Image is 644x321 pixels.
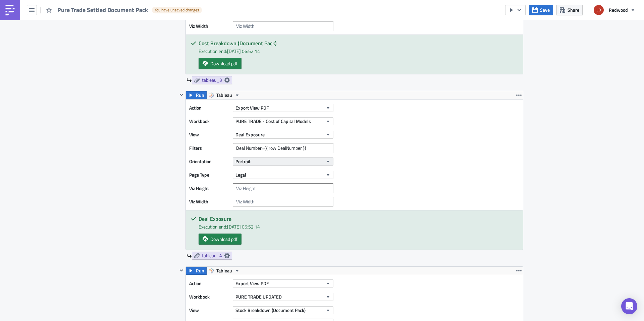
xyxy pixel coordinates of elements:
[189,116,229,126] label: Workbook
[233,171,333,179] button: Legal
[556,5,583,15] button: Share
[189,170,229,180] label: Page Type
[233,117,333,125] button: PURE TRADE - Cost of Capital Models
[235,293,282,300] span: PURE TRADE UPDATED
[206,267,242,275] button: Tableau
[189,305,229,315] label: View
[609,6,628,13] span: Redwood
[235,131,265,138] span: Deal Exposure
[192,76,232,84] a: tableau_3
[137,16,184,21] strong: {{ row.DealNumber }}
[235,118,311,125] span: PURE TRADE - Cost of Capital Models
[206,91,242,99] button: Tableau
[3,3,320,7] p: Hi,
[177,91,185,99] button: Hide content
[235,171,246,178] span: Legal
[210,60,237,67] span: Download pdf
[233,104,333,112] button: Export View PDF
[199,223,518,230] div: Execution end: [DATE] 06:52:14
[186,91,207,99] button: Run
[199,41,518,46] h5: Cost Breakdown (Document Pack)
[57,6,149,14] span: Pure Trade Settled Document Pack
[216,91,232,99] span: Tableau
[233,183,333,193] input: Viz Height
[235,307,306,314] span: Stock Breakdown (Document Pack)
[192,252,232,260] a: tableau_4
[621,298,637,314] div: Open Intercom Messenger
[196,267,204,275] span: Run
[189,292,229,302] label: Workbook
[189,143,229,153] label: Filters
[233,143,333,153] input: Filter1=Value1&...
[216,267,232,275] span: Tableau
[233,306,333,314] button: Stock Breakdown (Document Pack)
[202,77,222,83] span: tableau_3
[233,279,333,287] button: Export View PDF
[540,6,550,13] span: Save
[233,197,333,207] input: Viz Width
[235,158,251,165] span: Portrait
[235,104,269,111] span: Export View PDF
[189,103,229,113] label: Action
[529,5,553,15] button: Save
[189,156,229,167] label: Orientation
[189,183,229,193] label: Viz Height
[177,266,185,274] button: Hide content
[199,216,518,221] h5: Deal Exposure
[189,197,229,207] label: Viz Width
[590,3,639,17] button: Redwood
[593,4,604,16] img: Avatar
[3,36,320,41] p: Redwood Team
[233,21,333,31] input: Viz Width
[196,91,204,99] span: Run
[186,267,207,275] button: Run
[568,6,579,13] span: Share
[189,278,229,288] label: Action
[235,280,269,287] span: Export View PDF
[202,253,222,259] span: tableau_4
[189,130,229,140] label: View
[199,58,241,69] a: Download pdf
[233,293,333,301] button: PURE TRADE UPDATED
[233,157,333,166] button: Portrait
[199,234,241,245] a: Download pdf
[3,3,320,41] body: Rich Text Area. Press ALT-0 for help.
[233,131,333,139] button: Deal Exposure
[5,5,15,15] img: PushMetrics
[189,21,229,31] label: Viz Width
[3,29,320,34] p: Kind regards,
[199,48,518,55] div: Execution end: [DATE] 06:52:14
[210,236,237,243] span: Download pdf
[155,7,199,13] span: You have unsaved changes
[3,16,320,21] p: Please find attached the settled document pack for deal number:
